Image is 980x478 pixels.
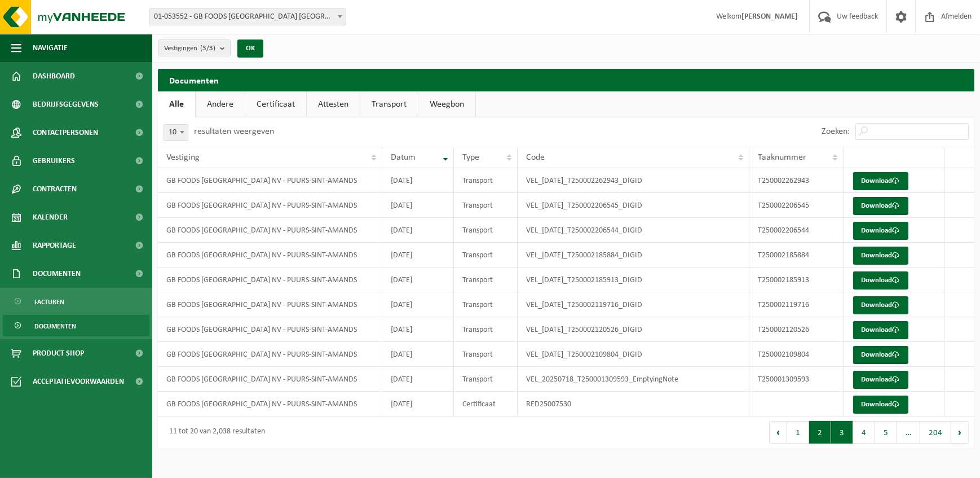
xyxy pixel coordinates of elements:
[831,421,853,444] button: 3
[158,267,382,292] td: GB FOODS [GEOGRAPHIC_DATA] NV - PUURS-SINT-AMANDS
[749,243,843,267] td: T250002185884
[382,292,454,317] td: [DATE]
[454,243,517,267] td: Transport
[526,153,545,162] span: Code
[158,40,231,56] button: Vestigingen(3/3)
[518,367,750,392] td: VEL_20250718_T250001309593_EmptyingNote
[749,218,843,243] td: T250002206544
[418,91,475,117] a: Weegbon
[853,346,908,364] a: Download
[454,193,517,218] td: Transport
[454,342,517,367] td: Transport
[164,125,188,141] span: 10
[382,243,454,267] td: [DATE]
[454,392,517,416] td: Certificaat
[34,291,64,313] span: Facturen
[33,90,99,119] span: Bedrijfsgegevens
[382,342,454,367] td: [DATE]
[34,315,76,337] span: Documenten
[158,69,974,91] h2: Documenten
[897,421,920,444] span: …
[3,315,149,336] a: Documenten
[33,34,68,62] span: Navigatie
[307,91,360,117] a: Attesten
[382,267,454,292] td: [DATE]
[164,40,215,57] span: Vestigingen
[518,342,750,367] td: VEL_[DATE]_T250002109804_DIGID
[758,153,806,162] span: Taaknummer
[749,342,843,367] td: T250002109804
[382,168,454,193] td: [DATE]
[245,91,306,117] a: Certificaat
[33,339,84,367] span: Product Shop
[33,147,75,175] span: Gebruikers
[33,367,124,396] span: Acceptatievoorwaarden
[33,175,77,203] span: Contracten
[809,421,831,444] button: 2
[200,45,215,52] count: (3/3)
[749,267,843,292] td: T250002185913
[3,291,149,312] a: Facturen
[749,193,843,218] td: T250002206545
[853,197,908,215] a: Download
[920,421,951,444] button: 204
[454,292,517,317] td: Transport
[166,153,200,162] span: Vestiging
[237,40,263,58] button: OK
[749,292,843,317] td: T250002119716
[518,392,750,416] td: RED25007530
[33,231,76,260] span: Rapportage
[158,91,195,117] a: Alle
[164,422,265,442] div: 11 tot 20 van 2,038 resultaten
[741,12,798,21] strong: [PERSON_NAME]
[33,260,81,288] span: Documenten
[382,193,454,218] td: [DATE]
[853,421,875,444] button: 4
[853,247,908,265] a: Download
[853,371,908,389] a: Download
[33,203,68,231] span: Kalender
[33,62,75,90] span: Dashboard
[382,392,454,416] td: [DATE]
[454,168,517,193] td: Transport
[749,367,843,392] td: T250001309593
[454,267,517,292] td: Transport
[158,367,382,392] td: GB FOODS [GEOGRAPHIC_DATA] NV - PUURS-SINT-AMANDS
[454,218,517,243] td: Transport
[158,392,382,416] td: GB FOODS [GEOGRAPHIC_DATA] NV - PUURS-SINT-AMANDS
[158,292,382,317] td: GB FOODS [GEOGRAPHIC_DATA] NV - PUURS-SINT-AMANDS
[158,243,382,267] td: GB FOODS [GEOGRAPHIC_DATA] NV - PUURS-SINT-AMANDS
[194,127,274,136] label: resultaten weergeven
[149,8,346,25] span: 01-053552 - GB FOODS BELGIUM NV - PUURS-SINT-AMANDS
[875,421,897,444] button: 5
[853,396,908,414] a: Download
[853,296,908,314] a: Download
[518,243,750,267] td: VEL_[DATE]_T250002185884_DIGID
[518,168,750,193] td: VEL_[DATE]_T250002262943_DIGID
[382,218,454,243] td: [DATE]
[853,271,908,290] a: Download
[158,218,382,243] td: GB FOODS [GEOGRAPHIC_DATA] NV - PUURS-SINT-AMANDS
[158,168,382,193] td: GB FOODS [GEOGRAPHIC_DATA] NV - PUURS-SINT-AMANDS
[951,421,969,444] button: Next
[749,168,843,193] td: T250002262943
[853,222,908,240] a: Download
[518,218,750,243] td: VEL_[DATE]_T250002206544_DIGID
[853,321,908,339] a: Download
[382,317,454,342] td: [DATE]
[454,367,517,392] td: Transport
[158,193,382,218] td: GB FOODS [GEOGRAPHIC_DATA] NV - PUURS-SINT-AMANDS
[518,193,750,218] td: VEL_[DATE]_T250002206545_DIGID
[158,342,382,367] td: GB FOODS [GEOGRAPHIC_DATA] NV - PUURS-SINT-AMANDS
[149,9,346,25] span: 01-053552 - GB FOODS BELGIUM NV - PUURS-SINT-AMANDS
[382,367,454,392] td: [DATE]
[822,128,850,137] label: Zoeken:
[769,421,787,444] button: Previous
[454,317,517,342] td: Transport
[853,172,908,190] a: Download
[196,91,245,117] a: Andere
[33,119,98,147] span: Contactpersonen
[158,317,382,342] td: GB FOODS [GEOGRAPHIC_DATA] NV - PUURS-SINT-AMANDS
[787,421,809,444] button: 1
[164,124,188,141] span: 10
